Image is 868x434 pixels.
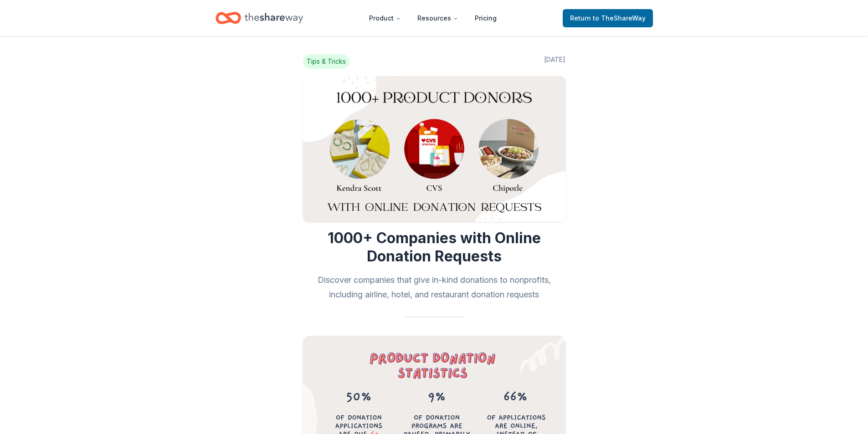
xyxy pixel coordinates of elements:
a: Home [216,7,303,29]
span: Return [570,13,646,24]
a: Returnto TheShareWay [563,9,653,27]
span: [DATE] [544,54,565,69]
button: Product [362,9,408,27]
nav: Main [362,7,504,29]
a: Pricing [467,9,504,27]
h1: 1000+ Companies with Online Donation Requests [303,229,565,266]
span: to TheShareWay [593,14,646,22]
span: Tips & Tricks [303,54,349,69]
img: Image for 1000+ Companies with Online Donation Requests [303,76,565,222]
button: Resources [410,9,466,27]
h2: Discover companies that give in-kind donations to nonprofits, including airline, hotel, and resta... [303,273,565,302]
